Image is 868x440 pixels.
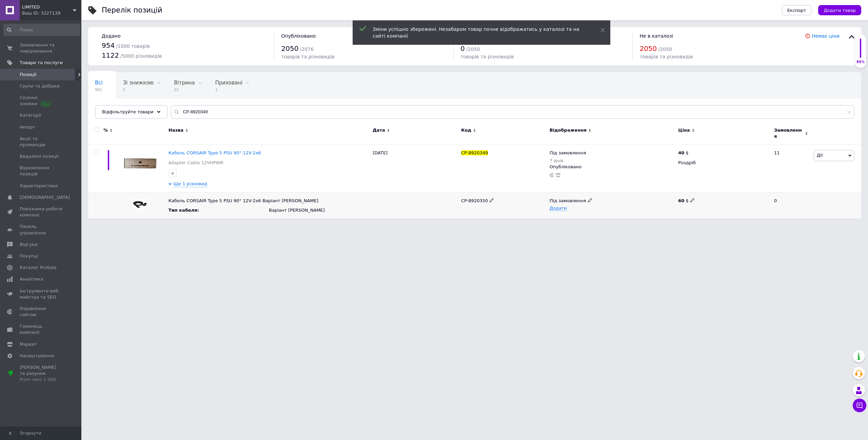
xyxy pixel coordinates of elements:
span: Опубліковані [95,106,130,112]
span: Панель управління [20,224,63,236]
span: Відфільтруйте товари [102,109,154,114]
div: Варіант [PERSON_NAME] [269,207,369,213]
a: Кабель CORSAIR Type 5 PSU 90° 12V-2x6 [169,150,261,155]
span: Додати товар [824,8,856,13]
div: $ [678,198,768,204]
button: Експорт [782,5,812,15]
b: 40 [678,150,684,155]
span: Показники роботи компанії [20,206,63,218]
span: Відображення [550,127,587,133]
span: Код [461,127,471,133]
div: 95% [855,60,866,64]
b: 60 [678,198,684,203]
span: / 5000 різновидів [120,53,162,59]
span: Управління сайтом [20,306,63,318]
span: Товари та послуги [20,60,63,66]
span: Опубліковано [281,33,316,39]
span: товарів та різновидів [460,54,514,59]
input: Пошук [3,24,80,36]
span: 1 [215,87,243,92]
span: товарів та різновидів [639,54,693,59]
span: Не в каталозі [639,33,673,39]
span: Каталог ProSale [20,265,56,271]
span: 954 [102,41,115,50]
span: Категорії [20,112,41,118]
span: Позиції [20,72,36,78]
div: Опубліковано [550,164,675,170]
span: Маркет [20,341,37,347]
span: Замовлення та повідомлення [20,42,63,54]
div: Тип кабеля : [169,207,236,213]
img: Кабель CORSAIR Type 5 PSU 90° 12V-2x6 Варіант В [133,198,147,211]
span: / 2050 [466,46,480,52]
span: Покупці [20,253,38,259]
span: Всі [95,80,103,86]
span: [PERSON_NAME] та рахунки [20,364,63,383]
span: 981 [95,87,103,92]
span: / 2076 [300,46,314,52]
span: [DEMOGRAPHIC_DATA] [20,194,70,200]
span: Відновлення позицій [20,165,63,177]
span: LIMITED [22,4,73,10]
span: Гаманець компанії [20,323,63,336]
div: Назву успадковано від основного товару [169,198,369,204]
span: Видалені позиції [20,153,59,159]
span: 1122 [102,51,119,59]
span: % [103,127,108,133]
span: Додано [102,33,120,39]
div: [DATE] [371,145,459,193]
span: CP-8920350 [461,198,488,203]
span: Характеристики [20,183,58,189]
a: Adapter Cable 12VHPWR [169,160,223,166]
span: Назва [169,127,183,133]
button: Додати товар [818,5,861,15]
div: 11 [770,145,812,193]
span: Ще 1 різновид [174,181,207,187]
div: Зміни успішно збережені. Незабаром товар почне відображатись у каталозі та на сайті компанії [373,26,584,39]
span: Замовлення [774,127,803,139]
span: Відгуки [20,242,37,248]
span: Інструменти веб-майстра та SEO [20,288,63,300]
span: Вітрина [174,80,195,86]
div: Роздріб [678,160,768,166]
span: Додати [550,206,567,211]
div: 7 днів [550,158,586,163]
span: Імпорт [20,124,35,130]
span: 2050 [639,44,657,53]
div: 0 [770,192,812,218]
span: CP-8920349 [461,150,488,155]
span: Сезонні знижки [20,95,63,107]
div: Перелік позицій [102,7,162,14]
span: Дії [817,153,823,158]
img: Кабель CORSAIR Type 5 PSU 90° 12V-2x6 [123,150,157,175]
span: 22 [174,87,195,92]
span: Налаштування [20,353,54,359]
span: Ціна [678,127,690,133]
span: Групи та добірки [20,83,60,89]
span: Під замовлення [550,150,586,157]
span: Експорт [787,8,806,13]
span: Зі знижкою [123,80,154,86]
div: $ [678,150,689,156]
button: Чат з покупцем [853,399,866,412]
div: Ваш ID: 3227139 [22,10,81,16]
span: товарів та різновидів [281,54,334,59]
span: Під замовлення [550,198,586,205]
span: 2050 [281,44,298,53]
div: Prom мікс 1 000 [20,377,63,383]
span: / 1000 товарів [116,43,150,49]
span: / 2050 [658,46,672,52]
span: Кабель CORSAIR Type 5 PSU 90° 12V-2x6 Варіант [PERSON_NAME] [169,198,318,203]
span: 0 [460,44,465,53]
span: Дата [373,127,385,133]
span: Аналітика [20,276,43,282]
span: Акції та промокоди [20,136,63,148]
span: 2 [123,87,154,92]
input: Пошук по назві позиції, артикулу і пошуковим запитам [171,105,854,119]
a: Немає ціни [812,33,840,39]
span: Приховані [215,80,243,86]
